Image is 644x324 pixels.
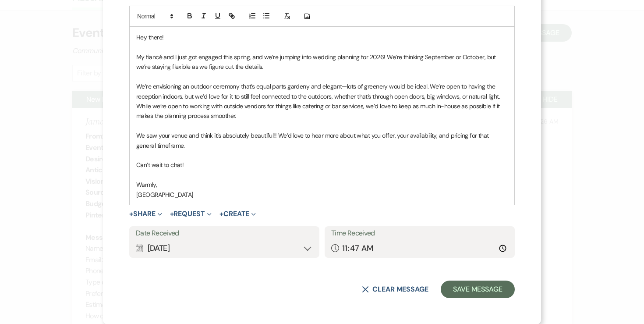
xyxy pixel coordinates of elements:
[362,286,428,293] button: Clear message
[136,240,313,257] div: [DATE]
[136,33,163,41] span: Hey there!
[136,132,490,149] span: We saw your venue and think it’s absolutely beautiful!! We’d love to hear more about what you off...
[219,210,256,217] button: Create
[136,181,157,189] span: Warmly,
[136,53,497,71] span: My fiancé and I just got engaged this spring, and we’re jumping into wedding planning for 2026! W...
[136,227,313,240] label: Date Received
[136,82,502,120] span: We’re envisioning an outdoor ceremony that’s equal parts gardeny and elegant—lots of greenery wou...
[136,161,184,169] span: Can’t wait to chat!
[170,210,212,217] button: Request
[331,227,508,240] label: Time Received
[129,210,133,217] span: +
[441,281,515,298] button: Save Message
[136,191,193,199] span: [GEOGRAPHIC_DATA]
[219,210,223,217] span: +
[129,210,162,217] button: Share
[170,210,174,217] span: +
